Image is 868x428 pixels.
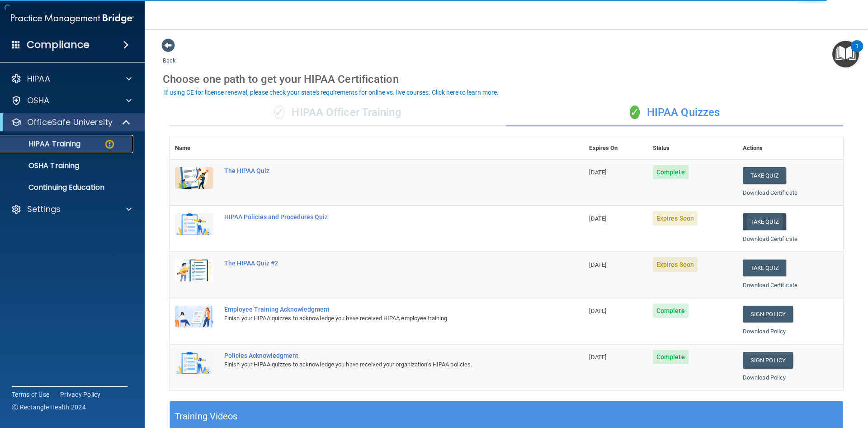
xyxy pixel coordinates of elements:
div: Finish your HIPAA quizzes to acknowledge you have received your organization’s HIPAA policies. [224,359,538,370]
a: Privacy Policy [60,390,101,399]
th: Expires On [584,137,647,159]
a: Settings [11,204,132,215]
span: ✓ [274,106,284,119]
span: Complete [653,165,689,179]
span: [DATE] [589,215,606,222]
button: If using CE for license renewal, please check your state's requirements for online vs. live cours... [163,88,500,97]
div: Policies Acknowledgment [224,352,538,359]
a: Terms of Use [12,390,49,399]
span: [DATE] [589,308,606,314]
a: OfficeSafe University [11,117,131,128]
div: The HIPAA Quiz #2 [224,260,538,267]
div: The HIPAA Quiz [224,167,538,174]
a: Download Policy [743,328,786,335]
span: [DATE] [589,261,606,268]
div: HIPAA Officer Training [170,99,506,126]
div: 1 [855,46,859,58]
button: Take Quiz [743,260,786,276]
a: OSHA [11,95,132,106]
p: Settings [27,204,61,215]
p: OSHA Training [6,161,79,170]
a: Sign Policy [743,352,793,369]
span: Expires Soon [653,211,698,226]
div: If using CE for license renewal, please check your state's requirements for online vs. live cours... [164,89,499,96]
div: HIPAA Quizzes [506,99,843,126]
span: Complete [653,303,689,318]
span: ✓ [630,106,640,119]
div: HIPAA Policies and Procedures Quiz [224,213,538,221]
p: Continuing Education [6,183,129,192]
a: HIPAA [11,73,132,84]
span: Ⓒ Rectangle Health 2024 [12,403,86,412]
button: Open Resource Center, 1 new notification [832,41,859,67]
th: Status [647,137,737,159]
div: Employee Training Acknowledgment [224,306,538,313]
a: Download Policy [743,374,786,381]
th: Name [170,137,219,159]
a: Download Certificate [743,236,797,242]
p: OSHA [27,95,50,106]
div: Choose one path to get your HIPAA Certification [163,66,850,92]
img: warning-circle.0cc9ac19.png [104,139,115,150]
span: Complete [653,350,689,364]
p: OfficeSafe University [27,117,113,128]
span: [DATE] [589,169,606,176]
button: Take Quiz [743,213,786,230]
th: Actions [737,137,843,159]
span: Expires Soon [653,257,698,272]
img: PMB logo [11,10,134,28]
button: Take Quiz [743,167,786,184]
div: Finish your HIPAA quizzes to acknowledge you have received HIPAA employee training. [224,313,538,324]
a: Back [163,46,176,64]
h4: Compliance [27,38,90,51]
a: Download Certificate [743,282,797,289]
h5: Training Videos [175,409,238,424]
p: HIPAA Training [6,139,80,149]
a: Sign Policy [743,306,793,322]
span: [DATE] [589,354,606,361]
a: Download Certificate [743,189,797,196]
p: HIPAA [27,73,50,84]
